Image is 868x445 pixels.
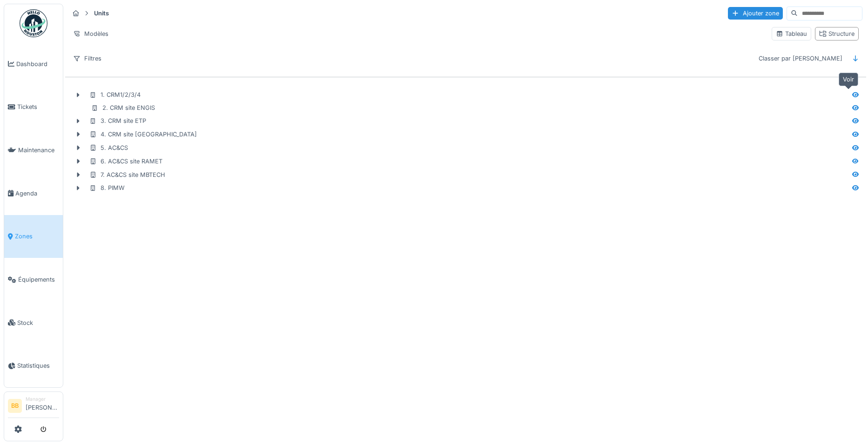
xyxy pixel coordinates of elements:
[4,86,63,129] a: Tickets
[728,7,783,20] div: Ajouter zone
[26,396,59,403] div: Manager
[89,130,197,139] div: 4. CRM site [GEOGRAPHIC_DATA]
[89,183,125,192] div: 8. PIMW
[17,102,59,111] span: Tickets
[4,258,63,301] a: Équipements
[17,318,59,327] span: Stock
[16,60,59,68] span: Dashboard
[819,29,855,38] div: Structure
[839,73,858,86] div: Voir
[15,189,59,198] span: Agenda
[4,128,63,172] a: Maintenance
[89,116,146,125] div: 3. CRM site ETP
[90,9,113,18] strong: Units
[4,301,63,344] a: Stock
[8,399,22,413] li: BB
[26,396,59,416] li: [PERSON_NAME]
[8,396,59,418] a: BB Manager[PERSON_NAME]
[20,9,47,37] img: Badge_color-CXgf-gQk.svg
[91,103,155,112] div: 2. CRM site ENGIS
[4,42,63,86] a: Dashboard
[4,172,63,215] a: Agenda
[18,146,59,155] span: Maintenance
[69,27,113,40] div: Modèles
[89,90,141,99] div: 1. CRM1/2/3/4
[776,29,807,38] div: Tableau
[89,157,162,166] div: 6. AC&CS site RAMET
[754,52,847,65] div: Classer par [PERSON_NAME]
[89,170,165,179] div: 7. AC&CS site MBTECH
[15,232,59,241] span: Zones
[89,143,128,152] div: 5. AC&CS
[4,344,63,388] a: Statistiques
[17,361,59,370] span: Statistiques
[18,275,59,284] span: Équipements
[69,52,106,65] div: Filtres
[4,215,63,258] a: Zones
